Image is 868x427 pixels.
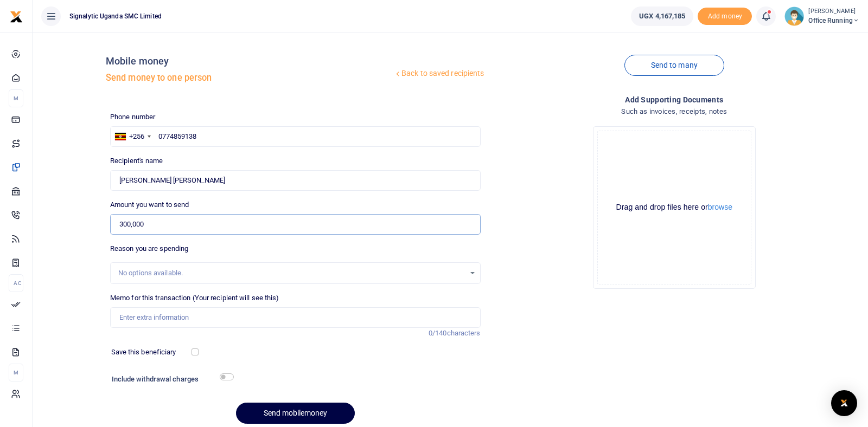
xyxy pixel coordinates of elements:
[393,64,485,83] a: Back to saved recipients
[708,203,732,211] button: browse
[110,214,481,235] input: UGX
[118,268,465,279] div: No options available.
[110,243,188,254] label: Reason you are spending
[110,170,481,191] input: Loading name...
[106,73,393,83] h5: Send money to one person
[9,89,23,107] li: M
[624,55,724,76] a: Send to many
[112,375,229,384] h6: Include withdrawal charges
[9,274,23,292] li: Ac
[10,12,23,20] a: logo-small logo-large logo-large
[698,8,752,25] span: Add money
[631,7,693,26] a: UGX 4,167,185
[698,11,752,20] a: Add money
[698,8,752,25] li: Toup your wallet
[129,131,144,142] div: +256
[111,347,176,358] label: Save this beneficiary
[110,307,481,328] input: Enter extra information
[65,11,166,21] span: Signalytic Uganda SMC Limited
[429,329,447,337] span: 0/140
[110,126,481,147] input: Enter phone number
[627,7,698,26] li: Wallet ballance
[808,7,859,16] small: [PERSON_NAME]
[110,156,163,166] label: Recipient's name
[110,199,189,210] label: Amount you want to send
[489,94,860,106] h4: Add supporting Documents
[784,7,804,26] img: profile-user
[598,202,751,212] div: Drag and drop files here or
[106,55,393,67] h4: Mobile money
[784,7,859,26] a: profile-user [PERSON_NAME] Office Running
[639,11,685,22] span: UGX 4,167,185
[110,112,155,122] label: Phone number
[447,329,481,337] span: characters
[236,403,355,424] button: Send mobilemoney
[110,293,279,303] label: Memo for this transaction (Your recipient will see this)
[489,106,860,118] h4: Such as invoices, receipts, notes
[9,364,23,381] li: M
[808,16,859,25] span: Office Running
[831,390,857,416] div: Open Intercom Messenger
[111,127,154,146] div: Uganda: +256
[10,10,23,23] img: logo-small
[593,126,756,289] div: File Uploader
